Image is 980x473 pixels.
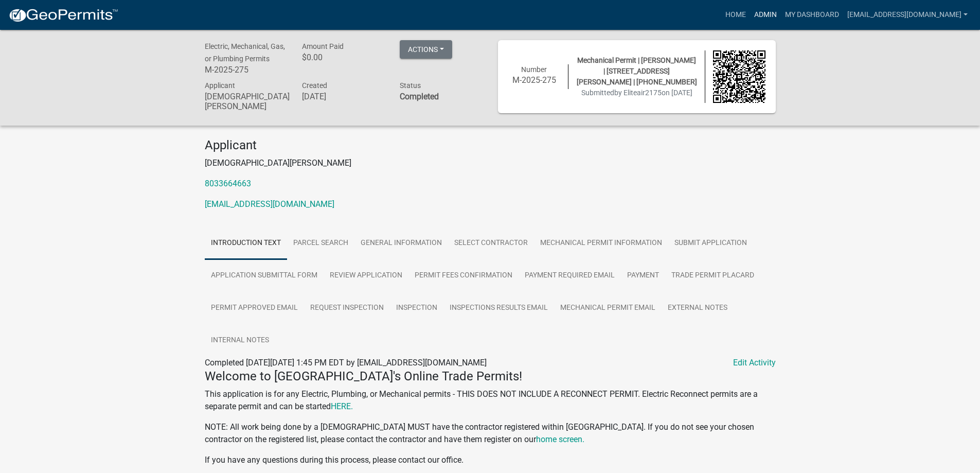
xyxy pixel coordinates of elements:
[713,50,765,103] img: QR code
[205,199,334,209] a: [EMAIL_ADDRESS][DOMAIN_NAME]
[621,259,665,292] a: Payment
[400,40,452,59] button: Actions
[577,56,697,86] span: Mechanical Permit | [PERSON_NAME] | [STREET_ADDRESS][PERSON_NAME] | [PHONE_NUMBER]
[205,259,324,292] a: Application Submittal Form
[408,259,519,292] a: Permit Fees Confirmation
[205,227,287,260] a: Introduction Text
[304,292,390,325] a: Request Inspection
[843,5,972,25] a: [EMAIL_ADDRESS][DOMAIN_NAME]
[400,81,421,90] span: Status
[536,434,584,444] a: home screen.
[205,157,776,169] p: [DEMOGRAPHIC_DATA][PERSON_NAME]
[668,227,753,260] a: Submit Application
[443,292,554,325] a: Inspections Results Email
[324,259,408,292] a: Review Application
[662,292,734,325] a: External Notes
[205,179,251,188] a: 8033664663
[205,81,235,90] span: Applicant
[205,42,285,63] span: Electric, Mechanical, Gas, or Plumbing Permits
[205,369,776,384] h4: Welcome to [GEOGRAPHIC_DATA]'s Online Trade Permits!
[331,401,353,411] a: HERE.
[781,5,843,25] a: My Dashboard
[205,324,275,357] a: Internal Notes
[750,5,781,25] a: Admin
[205,388,776,413] p: This application is for any Electric, Plumbing, or Mechanical permits - THIS DOES NOT INCLUDE A R...
[205,454,776,466] p: If you have any questions during this process, please contact our office.
[614,89,662,97] span: by Eliteair2175
[302,42,344,50] span: Amount Paid
[519,259,621,292] a: Payment Required Email
[287,227,354,260] a: Parcel search
[302,81,327,90] span: Created
[205,92,287,111] h6: [DEMOGRAPHIC_DATA][PERSON_NAME]
[354,227,448,260] a: General Information
[302,92,384,101] h6: [DATE]
[205,138,776,153] h4: Applicant
[205,65,287,75] h6: M-2025-275
[205,358,487,367] span: Completed [DATE][DATE] 1:45 PM EDT by [EMAIL_ADDRESS][DOMAIN_NAME]
[400,92,439,101] strong: Completed
[205,292,304,325] a: Permit Approved Email
[534,227,668,260] a: Mechanical Permit Information
[581,89,692,97] span: Submitted on [DATE]
[448,227,534,260] a: Select Contractor
[721,5,750,25] a: Home
[205,421,776,446] p: NOTE: All work being done by a [DEMOGRAPHIC_DATA] MUST have the contractor registered within [GEO...
[390,292,443,325] a: Inspection
[554,292,662,325] a: Mechanical Permit Email
[733,357,776,369] a: Edit Activity
[302,52,384,62] h6: $0.00
[665,259,760,292] a: Trade Permit Placard
[508,75,561,85] h6: M-2025-275
[521,65,547,74] span: Number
